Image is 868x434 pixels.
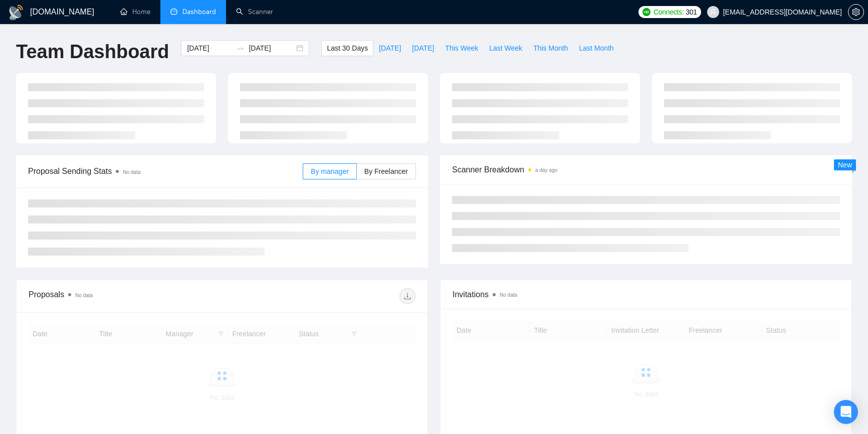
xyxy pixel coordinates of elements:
[16,40,169,64] h1: Team Dashboard
[364,167,408,175] span: By Freelancer
[8,5,24,21] img: logo
[321,40,373,56] button: Last 30 Days
[710,9,717,16] span: user
[642,8,650,16] img: upwork-logo.png
[452,163,840,176] span: Scanner Breakdown
[237,44,245,52] span: to
[848,8,864,16] a: setting
[123,169,140,175] span: No data
[182,8,216,16] span: Dashboard
[445,43,478,54] span: This Week
[579,43,613,54] span: Last Month
[120,8,150,16] a: homeHome
[327,43,368,54] span: Last 30 Days
[489,43,522,54] span: Last Week
[573,40,619,56] button: Last Month
[187,43,233,54] input: Start date
[528,40,573,56] button: This Month
[236,8,273,16] a: searchScanner
[28,165,303,177] span: Proposal Sending Stats
[237,44,245,52] span: swap-right
[440,40,484,56] button: This Week
[170,8,177,15] span: dashboard
[838,161,852,169] span: New
[848,8,863,16] span: setting
[373,40,406,56] button: [DATE]
[848,4,864,20] button: setting
[249,43,294,54] input: End date
[533,43,568,54] span: This Month
[311,167,348,175] span: By manager
[75,293,93,298] span: No data
[379,43,401,54] span: [DATE]
[686,7,697,18] span: 301
[406,40,440,56] button: [DATE]
[834,400,858,424] div: Open Intercom Messenger
[453,288,839,301] span: Invitations
[484,40,528,56] button: Last Week
[29,288,222,304] div: Proposals
[500,292,517,298] span: No data
[654,7,684,18] span: Connects:
[412,43,434,54] span: [DATE]
[535,167,557,173] time: a day ago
